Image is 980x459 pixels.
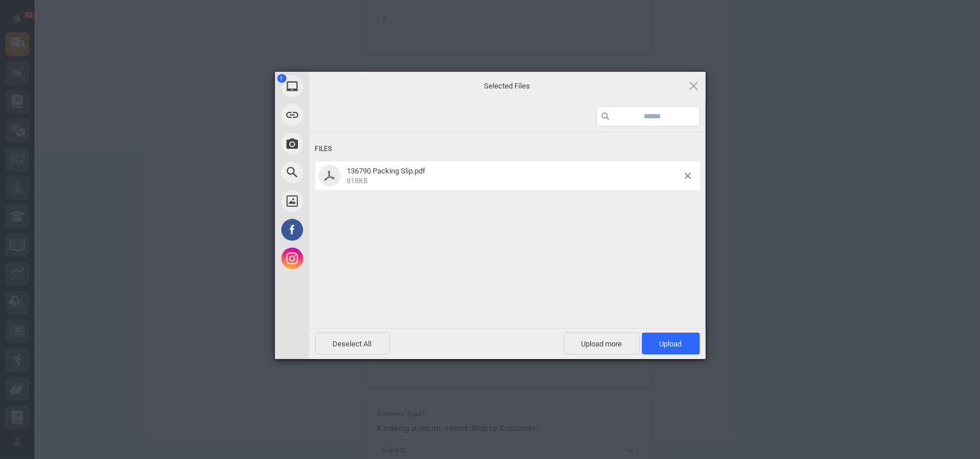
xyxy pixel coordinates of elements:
div: Take Photo [275,129,413,158]
div: Files [315,138,700,160]
span: Upload more [564,333,640,354]
span: Upload [660,340,682,348]
span: Selected Files [393,80,622,91]
div: Link (URL) [275,101,413,129]
span: 136790 Packing Slip.pdf [344,167,685,186]
span: Click here or hit ESC to close picker [687,79,700,92]
span: Deselect All [315,333,390,354]
div: Unsplash [275,187,413,215]
span: 1 [277,74,286,83]
div: Web Search [275,158,413,187]
div: Instagram [275,244,413,273]
div: Facebook [275,215,413,244]
span: 136790 Packing Slip.pdf [347,167,426,175]
span: 818KB [347,177,368,185]
span: Upload [642,333,700,354]
div: My Device [275,72,413,101]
